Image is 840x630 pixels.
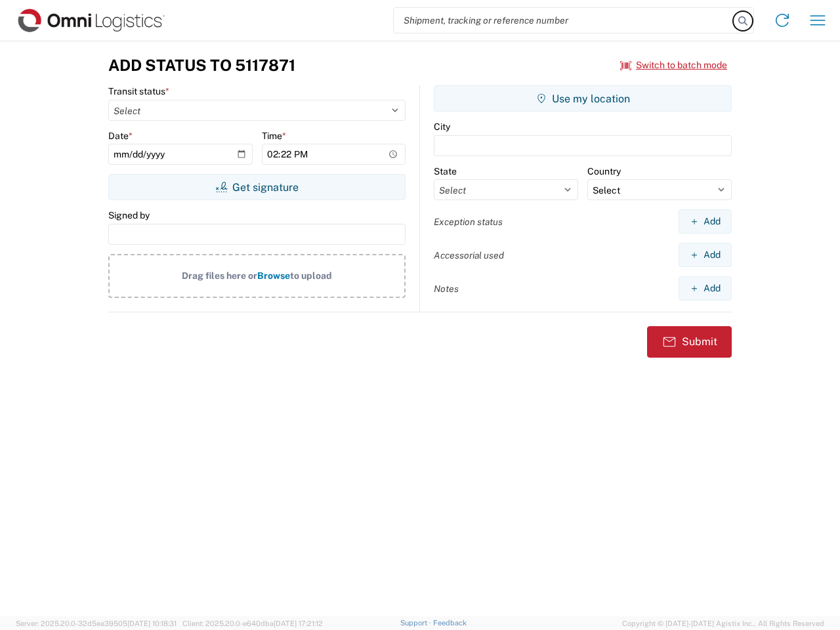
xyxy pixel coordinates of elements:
[108,130,133,142] label: Date
[257,270,290,281] span: Browse
[434,216,503,228] label: Exception status
[434,85,732,112] button: Use my location
[679,243,732,267] button: Add
[182,270,257,281] span: Drag files here or
[434,283,459,295] label: Notes
[587,165,621,177] label: Country
[182,619,323,627] span: Client: 2025.20.0-e640dba
[647,326,732,358] button: Submit
[108,56,295,75] h3: Add Status to 5117871
[620,54,727,76] button: Switch to batch mode
[394,8,734,33] input: Shipment, tracking or reference number
[434,249,504,261] label: Accessorial used
[400,619,433,627] a: Support
[16,619,177,627] span: Server: 2025.20.0-32d5ea39505
[127,619,177,627] span: [DATE] 10:18:31
[433,619,467,627] a: Feedback
[108,174,406,200] button: Get signature
[290,270,332,281] span: to upload
[679,276,732,301] button: Add
[622,618,824,629] span: Copyright © [DATE]-[DATE] Agistix Inc., All Rights Reserved
[108,209,150,221] label: Signed by
[108,85,169,97] label: Transit status
[679,209,732,234] button: Add
[262,130,286,142] label: Time
[434,121,450,133] label: City
[434,165,457,177] label: State
[274,619,323,627] span: [DATE] 17:21:12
